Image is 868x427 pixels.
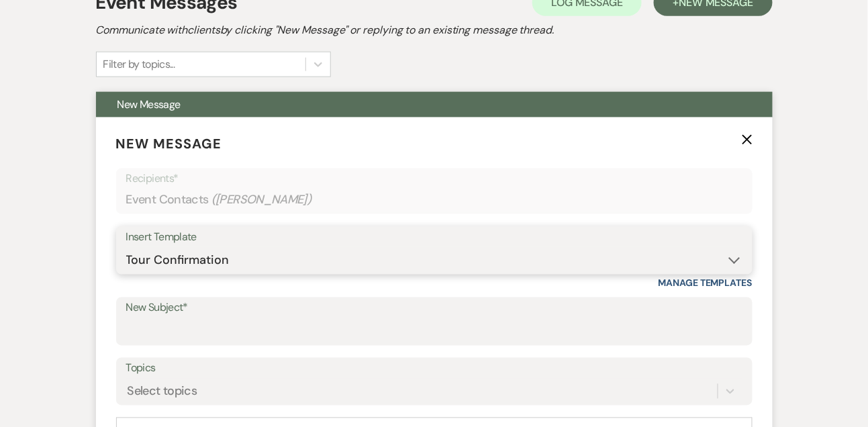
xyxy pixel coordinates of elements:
[126,299,742,318] label: New Subject*
[126,187,742,213] div: Event Contacts
[116,135,222,152] span: New Message
[117,97,181,111] span: New Message
[96,22,773,38] h2: Communicate with clients by clicking "New Message" or replying to an existing message thread.
[103,56,175,73] div: Filter by topics...
[659,277,753,289] a: Manage Templates
[126,359,742,379] label: Topics
[128,382,197,400] div: Select topics
[126,228,742,247] div: Insert Template
[126,170,742,187] p: Recipients*
[211,191,312,209] span: ( [PERSON_NAME] )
